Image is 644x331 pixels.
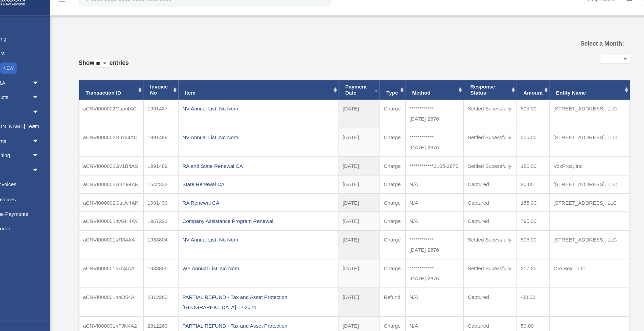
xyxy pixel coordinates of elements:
td: 505.00 [513,132,543,158]
td: Charge [387,175,411,192]
td: N/A [411,175,464,192]
th: Invoice No: activate to sort column ascending [170,88,202,106]
div: PARTIAL REFUND - Tax and Asset Protection [GEOGRAPHIC_DATA] 12.2024 [206,282,346,301]
td: [STREET_ADDRESS], LLC [543,106,617,132]
span: arrow_drop_down [68,124,81,137]
td: Settled Sucessfully [464,226,513,252]
td: N/A [411,305,464,331]
span: $ [20,180,23,188]
th: Amount: activate to sort column ascending [513,88,543,106]
a: Billingarrow_drop_down [5,163,85,177]
div: NV Annual List, No Nom [206,109,346,119]
div: NV Annual List, No Nom [206,135,346,145]
td: Captured [464,175,513,192]
td: Charge [387,158,411,175]
a: $Open Invoices [9,177,85,191]
a: Order StatusNEW [5,70,85,84]
td: [STREET_ADDRESS], LLC [543,192,617,209]
a: My Entitiesarrow_drop_down [5,110,85,124]
a: menu [91,12,99,18]
td: [STREET_ADDRESS], LLC [543,132,617,158]
td: 217.25 [513,252,543,278]
td: 2312263 [170,305,202,331]
td: aCNVI000002GuY94AK [111,175,170,192]
td: aCNVI000002Gv1B4AS [111,158,170,175]
a: Online Learningarrow_drop_down [5,150,85,164]
td: Settled Sucessfully [464,106,513,132]
span: arrow_drop_down [68,97,81,111]
td: 1991487 [170,106,202,132]
th: Response Status: activate to sort column ascending [464,88,513,106]
td: 2312263 [170,278,202,305]
td: Charge [387,209,411,226]
td: [DATE] [349,192,387,209]
span: arrow_drop_down [68,150,81,164]
td: [STREET_ADDRESS], LLC [543,175,617,192]
div: WY Annual List, No Nom [206,256,346,265]
td: 1991489 [170,158,202,175]
a: Home [5,30,85,43]
td: 1542332 [170,175,202,192]
td: aCNVI000002GuUv4AK [111,192,170,209]
a: My [PERSON_NAME] Teamarrow_drop_down [5,124,85,137]
td: Charge [387,305,411,331]
div: PARTIAL REFUND - Tax and Asset Protection [GEOGRAPHIC_DATA] 12.2024 [206,308,346,327]
td: aCNVI0000024vGH4AY [111,209,170,226]
th: Type: activate to sort column ascending [387,88,411,106]
td: [DATE] [349,252,387,278]
td: 1991490 [170,192,202,209]
td: 1991488 [170,132,202,158]
a: Events Calendar [5,217,85,231]
td: 155.00 [513,192,543,209]
td: aCNVI000001noO54AI [111,278,170,305]
th: Method: activate to sort column ascending [411,88,464,106]
div: Company Assistance Program Renewal [206,212,346,222]
td: 180.00 [513,158,543,175]
td: Settled Sucessfully [464,132,513,158]
select: Showentries [125,69,139,77]
th: Payment Date: activate to sort column ascending [349,88,387,106]
a: Past Invoices [9,190,81,204]
td: 1933804 [170,226,202,252]
a: Platinum Q&Aarrow_drop_down [5,83,85,97]
td: Captured [464,305,513,331]
td: Charge [387,252,411,278]
td: [DATE] [349,305,387,331]
i: menu [91,9,99,18]
td: 795.00 [513,209,543,226]
div: NEW [39,72,54,82]
td: Charge [387,132,411,158]
td: 50.00 [513,305,543,331]
td: aCNVI000002Gupt4AC [111,106,170,132]
td: Oro Box, LLC [543,252,617,278]
td: 1967222 [170,209,202,226]
span: arrow_drop_down [68,137,81,151]
th: Entity Name: activate to sort column ascending [543,88,617,106]
td: Captured [464,278,513,305]
td: VoxPros, Inc [543,158,617,175]
td: -30.00 [513,278,543,305]
span: arrow_drop_down [68,110,81,124]
td: [DATE] [349,209,387,226]
td: [STREET_ADDRESS], LLC [543,226,617,252]
span: arrow_drop_down [68,83,81,97]
th: Item: activate to sort column ascending [202,88,349,106]
div: State Renewal CA [206,179,346,188]
td: Charge [387,192,411,209]
span: arrow_drop_down [68,163,81,177]
td: [DATE] [349,175,387,192]
i: search [113,9,120,17]
td: 1933805 [170,252,202,278]
div: RA and State Renewal CA [206,162,346,171]
th: Transaction ID: activate to sort column ascending [111,88,170,106]
td: [DATE] [349,106,387,132]
td: Settled Sucessfully [464,252,513,278]
div: NV Annual List, No Nom [206,229,346,239]
td: Refund [387,278,411,305]
td: Captured [464,209,513,226]
td: aCNVI000001s7oj4AA [111,252,170,278]
label: Select a Month: [537,50,611,59]
a: Manage Payments [9,204,85,218]
td: Charge [387,226,411,252]
td: N/A [411,192,464,209]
